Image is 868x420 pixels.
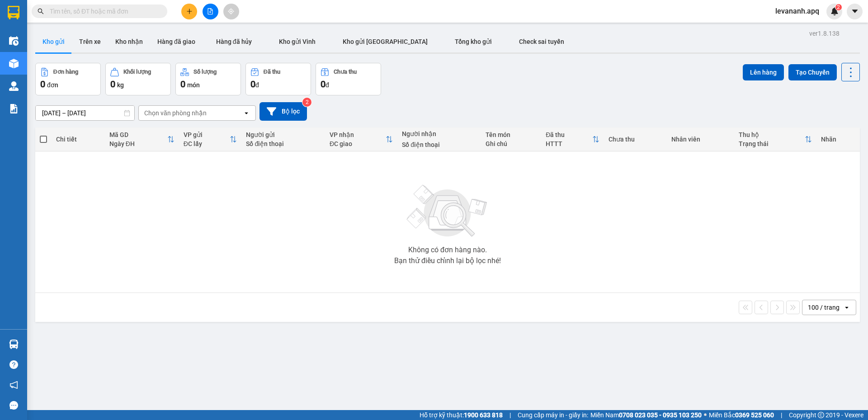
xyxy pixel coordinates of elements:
[8,6,19,19] img: logo-vxr
[35,63,101,95] button: Đơn hàng0đơn
[207,8,213,14] span: file-add
[334,69,357,75] div: Chưa thu
[144,109,207,118] div: Chọn văn phòng nhận
[619,411,702,419] strong: 0708 023 035 - 0935 103 250
[408,246,487,254] div: Không có đơn hàng nào.
[734,127,816,151] th: Toggle SortBy
[223,4,239,19] button: aim
[109,131,167,138] div: Mã GD
[9,360,18,369] span: question-circle
[53,69,78,75] div: Đơn hàng
[110,79,115,90] span: 0
[330,140,386,147] div: ĐC giao
[246,140,321,147] div: Số điện thoại
[739,131,804,138] div: Thu hộ
[203,4,218,19] button: file-add
[50,6,156,16] input: Tìm tên, số ĐT hoặc mã đơn
[181,4,197,19] button: plus
[245,63,311,95] button: Đã thu0đ
[808,303,840,312] div: 100 / trang
[9,104,19,113] img: solution-icon
[546,131,592,138] div: Đã thu
[9,401,18,410] span: message
[768,5,826,17] span: levananh.apq
[186,8,193,14] span: plus
[343,38,428,45] span: Kho gửi [GEOGRAPHIC_DATA]
[546,140,592,147] div: HTTT
[184,140,230,147] div: ĐC lấy
[179,127,242,151] th: Toggle SortBy
[321,79,325,90] span: 0
[184,131,230,138] div: VP gửi
[518,410,588,420] span: Cung cấp máy in - giấy in:
[175,63,241,95] button: Số lượng0món
[35,31,72,52] button: Kho gửi
[9,36,19,46] img: warehouse-icon
[40,79,45,90] span: 0
[302,98,311,107] sup: 2
[9,340,19,349] img: warehouse-icon
[486,131,537,138] div: Tên món
[788,64,837,80] button: Tạo Chuyến
[809,28,840,38] div: ver 1.8.138
[216,38,252,45] span: Hàng đã hủy
[609,136,662,143] div: Chưa thu
[394,257,501,264] div: Bạn thử điều chỉnh lại bộ lọc nhé!
[259,102,307,121] button: Bộ lọc
[541,127,604,151] th: Toggle SortBy
[243,109,250,117] svg: open
[123,69,151,75] div: Khối lượng
[264,69,280,75] div: Đã thu
[519,38,564,45] span: Check sai tuyến
[464,411,503,419] strong: 1900 633 818
[105,63,171,95] button: Khối lượng0kg
[704,413,707,417] span: ⚪️
[109,140,167,147] div: Ngày ĐH
[735,411,774,419] strong: 0369 525 060
[818,412,824,418] span: copyright
[420,410,503,420] span: Hỗ trợ kỹ thuật:
[72,31,108,52] button: Trên xe
[402,141,476,148] div: Số điện thoại
[835,4,842,10] sup: 2
[9,81,19,91] img: warehouse-icon
[47,81,58,89] span: đơn
[402,130,476,137] div: Người nhận
[108,31,150,52] button: Kho nhận
[9,59,19,68] img: warehouse-icon
[36,106,134,120] input: Select a date range.
[246,131,321,138] div: Người gửi
[821,136,855,143] div: Nhãn
[509,410,511,420] span: |
[851,7,859,15] span: caret-down
[590,410,702,420] span: Miền Nam
[105,127,179,151] th: Toggle SortBy
[228,8,234,14] span: aim
[187,81,200,89] span: món
[709,410,774,420] span: Miền Bắc
[781,410,782,420] span: |
[316,63,381,95] button: Chưa thu0đ
[739,140,804,147] div: Trạng thái
[402,179,493,243] img: svg+xml;base64,PHN2ZyBjbGFzcz0ibGlzdC1wbHVnX19zdmciIHhtbG5zPSJodHRwOi8vd3d3LnczLm9yZy8yMDAwL3N2Zy...
[279,38,316,45] span: Kho gửi Vinh
[325,81,329,89] span: đ
[455,38,492,45] span: Tổng kho gửi
[325,127,397,151] th: Toggle SortBy
[250,79,255,90] span: 0
[193,69,217,75] div: Số lượng
[843,304,850,311] svg: open
[847,4,863,19] button: caret-down
[743,64,784,80] button: Lên hàng
[9,381,18,389] span: notification
[180,79,185,90] span: 0
[330,131,386,138] div: VP nhận
[255,81,259,89] span: đ
[117,81,124,89] span: kg
[38,8,44,14] span: search
[56,136,100,143] div: Chi tiết
[150,31,203,52] button: Hàng đã giao
[837,4,840,10] span: 2
[486,140,537,147] div: Ghi chú
[830,7,839,15] img: icon-new-feature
